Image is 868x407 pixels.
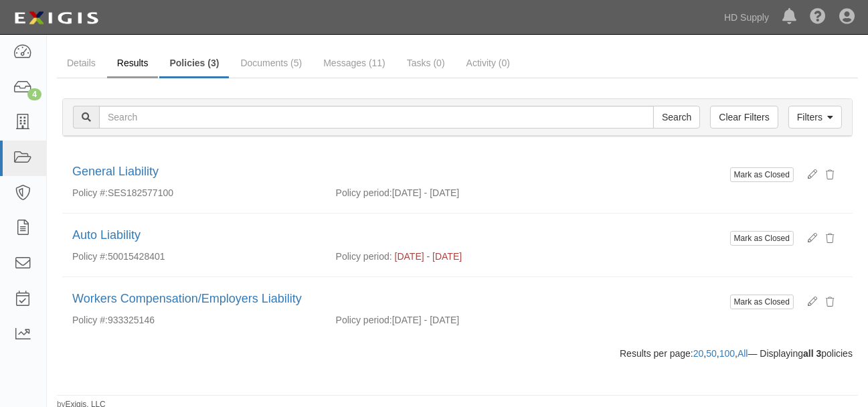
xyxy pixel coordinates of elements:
[72,292,302,305] a: Workers Compensation/Employers Liability
[336,313,392,327] p: Policy period:
[72,186,108,199] p: Policy #:
[72,165,159,178] a: General Liability
[62,250,326,263] div: 50015428401
[719,348,735,359] a: 100
[159,50,229,78] a: Policies (3)
[107,50,159,78] a: Results
[788,106,842,129] a: Filters
[737,348,748,359] a: All
[72,250,108,263] p: Policy #:
[798,231,817,244] a: Edit policy
[10,6,102,30] img: logo-5460c22ac91f19d4615b14bd174203de0afe785f0fc80cf4dbbc73dc1793850b.png
[52,347,863,360] div: Results per page: , , , — Displaying policies
[230,50,312,76] a: Documents (5)
[313,50,396,76] a: Messages (11)
[693,348,704,359] a: 20
[798,295,817,308] a: Edit policy
[653,106,700,129] input: Search
[730,231,794,246] button: Mark as Closed
[62,186,326,199] div: SES182577100
[397,50,455,76] a: Tasks (0)
[817,227,843,250] button: Delete Policy
[717,4,776,31] a: HD Supply
[336,186,392,199] p: Policy period:
[326,186,853,199] div: [DATE] - [DATE]
[817,163,843,186] button: Delete Policy
[810,9,826,25] i: Help Center - Complianz
[395,251,462,262] span: [DATE] - [DATE]
[57,50,106,76] a: Details
[72,228,141,242] a: Auto Liability
[817,291,843,313] button: Delete Policy
[730,167,794,182] button: Mark as Closed
[706,348,717,359] a: 50
[456,50,520,76] a: Activity (0)
[62,313,326,327] div: 933325146
[336,250,392,263] p: Policy period:
[326,313,853,327] div: [DATE] - [DATE]
[730,295,794,309] button: Mark as Closed
[803,348,821,359] b: all 3
[99,106,654,129] input: Search
[72,313,108,327] p: Policy #:
[710,106,778,129] a: Clear Filters
[27,88,41,100] div: 4
[798,167,817,181] a: Edit policy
